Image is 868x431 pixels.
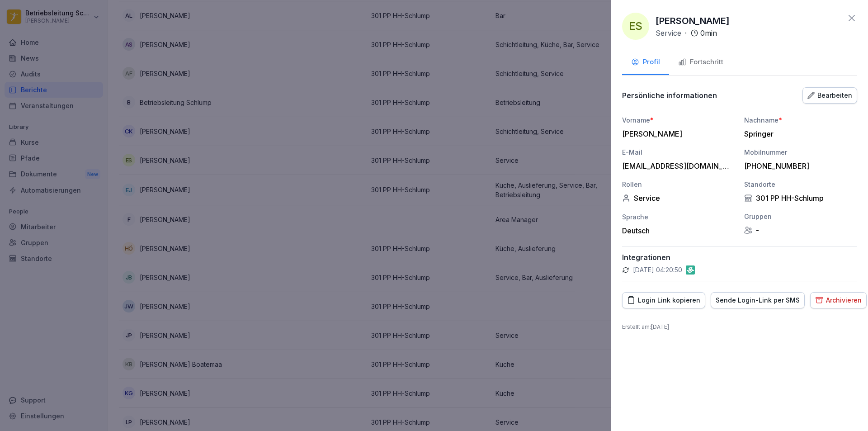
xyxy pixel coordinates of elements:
div: Archivieren [815,295,862,305]
div: Gruppen [744,212,857,221]
div: Springer [744,129,853,138]
div: [PHONE_NUMBER] [744,161,853,171]
button: Profil [622,51,669,75]
div: 301 PP HH-Schlump [744,194,857,203]
p: [DATE] 04:20:50 [633,265,682,275]
div: E-Mail [622,147,735,157]
button: Sende Login-Link per SMS [711,292,805,308]
button: Bearbeiten [802,87,857,104]
div: · [656,28,717,38]
p: 0 min [700,28,717,38]
button: Archivieren [810,292,867,308]
p: Erstellt am : [DATE] [622,323,857,331]
div: Sprache [622,212,735,222]
div: [EMAIL_ADDRESS][DOMAIN_NAME] [622,161,731,171]
p: Integrationen [622,253,857,262]
div: Rollen [622,180,735,189]
p: [PERSON_NAME] [656,14,730,28]
div: Vorname [622,115,735,125]
div: Profil [631,57,660,67]
p: Persönliche informationen [622,91,717,100]
div: Login Link kopieren [627,295,700,305]
div: Nachname [744,115,857,125]
div: [PERSON_NAME] [622,129,731,138]
div: Fortschritt [678,57,723,67]
div: Deutsch [622,226,735,235]
div: ES [622,13,649,40]
div: Standorte [744,180,857,189]
div: Mobilnummer [744,147,857,157]
button: Login Link kopieren [622,292,705,308]
div: - [744,226,857,235]
p: Service [656,28,681,38]
div: Sende Login-Link per SMS [716,295,800,305]
img: gastromatic.png [686,265,695,275]
div: Bearbeiten [807,90,852,100]
div: Service [622,194,735,203]
button: Fortschritt [669,51,732,75]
